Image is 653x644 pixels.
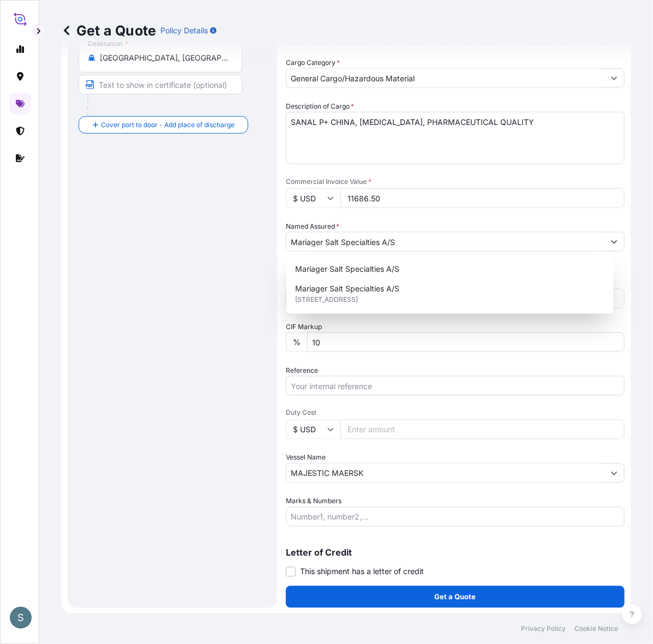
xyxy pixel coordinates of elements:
[286,548,625,557] p: Letter of Credit
[521,624,566,633] a: Privacy Policy
[295,294,358,305] span: [STREET_ADDRESS]
[286,332,307,352] div: %
[295,264,399,275] span: Mariager Salt Specialties A/S
[307,332,625,352] input: Enter percentage
[286,321,322,332] label: CIF Markup
[286,496,342,507] label: Marks & Numbers
[340,420,625,439] input: Enter amount
[286,278,625,287] span: Freight Cost
[300,567,424,577] span: This shipment has a letter of credit
[435,592,476,603] p: Get a Quote
[286,221,339,232] label: Named Assured
[340,188,625,208] input: Type amount
[101,120,235,130] span: Cover port to door - Add place of discharge
[286,365,318,376] label: Reference
[286,101,354,112] label: Description of Cargo
[286,586,625,608] button: Get a Quote
[574,624,618,633] a: Cookie Notice
[604,68,624,88] button: Show suggestions
[286,232,604,252] input: Full name
[604,463,624,483] button: Show suggestions
[61,22,156,39] p: Get a Quote
[79,116,248,134] button: Cover port to door - Add place of discharge
[286,57,340,68] label: Cargo Category
[286,463,604,483] input: Type to search vessel name or IMO
[286,376,625,396] input: Your internal reference
[160,25,208,36] p: Policy Details
[79,75,242,94] input: Text to appear on certificate
[286,409,625,418] span: Duty Cost
[286,507,625,527] input: Number1, number2,...
[291,259,609,309] div: Suggestions
[295,283,399,294] span: Mariager Salt Specialties A/S
[286,68,604,88] input: Select a commodity type
[286,177,625,186] span: Commercial Invoice Value
[604,232,624,252] button: Show suggestions
[286,452,326,463] label: Vessel Name
[17,612,24,623] span: S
